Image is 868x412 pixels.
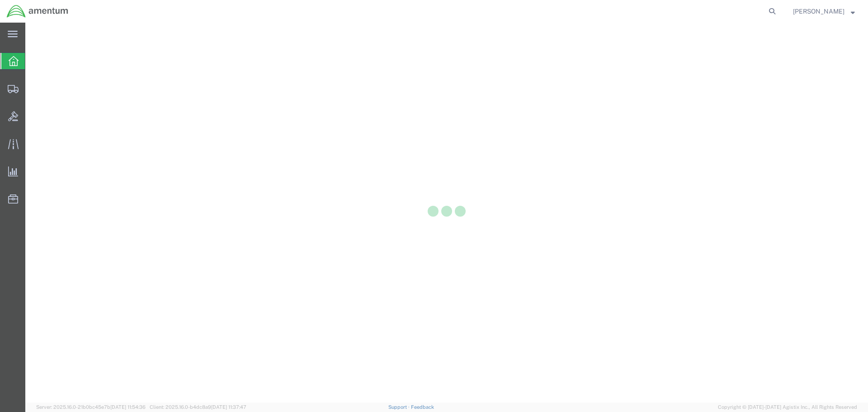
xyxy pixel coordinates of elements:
span: [DATE] 11:54:36 [110,404,146,410]
a: Feedback [411,404,434,410]
a: Support [388,404,411,410]
span: Copyright © [DATE]-[DATE] Agistix Inc., All Rights Reserved [718,403,857,411]
button: [PERSON_NAME] [793,6,855,17]
span: [DATE] 11:37:47 [211,404,246,410]
span: Client: 2025.16.0-b4dc8a9 [150,404,246,410]
span: Server: 2025.16.0-21b0bc45e7b [36,404,146,410]
span: Kenneth Zachary [793,6,844,16]
img: logo [6,5,69,18]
